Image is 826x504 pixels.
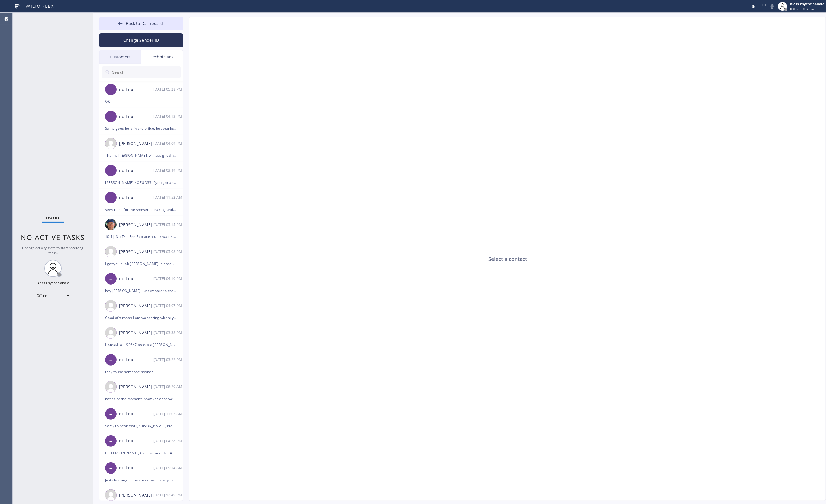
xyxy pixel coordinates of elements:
span: -- [109,411,112,417]
div: 08/05/2025 9:14 AM [153,465,183,471]
span: Change activity state to start receiving tasks. [22,245,84,255]
img: user.png [105,489,117,501]
div: Good afternoon I am wondering where you looking for [PERSON_NAME] and Gutter washers? [105,314,177,321]
div: Just checking in—when do you think you’ll be available to start the job? Let me know so we can co... [105,477,177,483]
div: I got you a job [PERSON_NAME], please check 8-10/ NO SCF/ She thinks their building is clogged/ N... [105,260,177,267]
div: null null [119,465,153,471]
div: 08/22/2025 9:07 AM [153,302,183,309]
img: user.png [105,138,117,149]
div: 10-1| No Trip Fee Replace a tank water heater. The water is leaking/[STREET_ADDRESS][PERSON_NAME]... [105,233,177,240]
div: null null [119,438,153,444]
span: -- [109,465,112,471]
div: 08/14/2025 9:22 AM [153,356,183,363]
span: -- [109,86,112,93]
div: [PERSON_NAME] [119,330,153,336]
div: null null [119,86,153,93]
span: -- [109,276,112,282]
span: Back to Dashboard [126,21,163,26]
div: null null [119,194,153,201]
div: Offline [33,291,73,300]
span: -- [109,194,112,201]
button: Back to Dashboard [99,17,183,30]
div: 08/14/2025 9:29 AM [153,383,183,390]
div: Bless Psyche Sabalo [790,1,824,6]
div: null null [119,357,153,363]
div: Customers [99,50,141,64]
div: Thanks [PERSON_NAME], will assigned now [105,152,177,159]
div: null null [119,411,153,417]
span: -- [109,438,112,444]
div: 08/25/2025 9:52 AM [153,194,183,201]
span: No active tasks [21,232,85,242]
div: [PERSON_NAME] [119,492,153,499]
img: user.png [105,381,117,393]
div: 08/06/2025 9:28 AM [153,438,183,444]
div: null null [119,276,153,282]
span: -- [109,113,112,120]
button: Mute [768,2,776,10]
div: 08/23/2025 9:15 AM [153,221,183,228]
div: [PERSON_NAME] [119,384,153,390]
div: 08/23/2025 9:08 AM [153,248,183,255]
input: Search [111,66,181,78]
div: [PERSON_NAME] [119,249,153,255]
div: sewer line for the shower is leaking underneath the house "[STREET_ADDRESS] [105,206,177,213]
span: Offline | 1h 2min [790,7,814,11]
button: Change Sender ID [99,33,183,47]
img: user.png [105,300,117,312]
span: -- [109,167,112,174]
span: Status [46,216,60,220]
div: [PERSON_NAME] [119,222,153,228]
div: 08/25/2025 9:49 AM [153,167,183,174]
img: eb1005bbae17aab9b5e109a2067821b9.jpg [105,219,117,230]
div: [PERSON_NAME] / QZUD3S if you got any update on his estimate [105,179,177,186]
div: 08/25/2025 9:09 AM [153,140,183,147]
div: 08/22/2025 9:10 AM [153,275,183,282]
div: Sorry to hear that [PERSON_NAME], Praying for a quick recovery. Please have a good rest, and stay... [105,423,177,429]
div: 08/12/2025 9:02 AM [153,411,183,417]
div: 08/26/2025 9:28 AM [153,86,183,93]
div: 08/25/2025 9:13 AM [153,113,183,120]
div: Technicians [141,50,183,64]
div: [PERSON_NAME] [119,303,153,309]
div: 08/18/2025 9:38 AM [153,329,183,336]
div: not as of the moment, however once we have it, we will let you know [105,396,177,402]
div: null null [119,167,153,174]
span: -- [109,357,112,363]
div: Bless Psyche Sabalo [37,280,69,285]
div: they found someone sooner [105,369,177,375]
div: 08/04/2025 9:49 AM [153,492,183,498]
div: [PERSON_NAME] [119,140,153,147]
div: hey [PERSON_NAME], just wanted to check on this job: [PERSON_NAME]/BCX817 [105,287,177,294]
div: OK [105,98,177,105]
div: Same goes here in the office, but thanks for trying. [105,125,177,132]
img: user.png [105,327,117,339]
div: Hi [PERSON_NAME], the customer for 4-5pm is looking for you. If you have spare time, please updat... [105,450,177,456]
div: House/Ho | 92647 possible [PERSON_NAME] [105,341,177,348]
img: user.png [105,246,117,257]
div: null null [119,113,153,120]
